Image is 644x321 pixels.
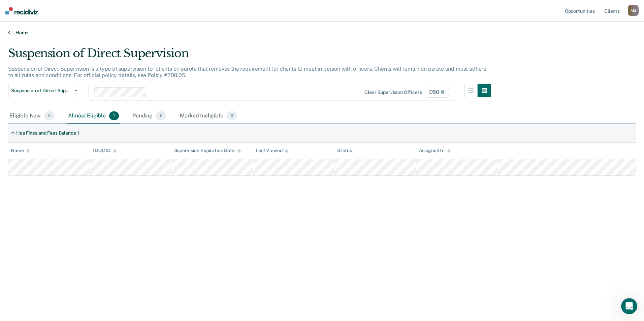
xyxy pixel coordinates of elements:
[131,109,168,123] div: Pending0
[628,5,639,16] button: AM
[256,148,288,153] div: Last Viewed
[109,111,119,120] span: 1
[5,7,38,14] img: Recidiviz
[8,30,636,36] a: Home
[337,148,352,153] div: Status
[92,148,117,153] div: TDOC ID
[11,88,72,94] span: Suspension of Direct Supervision
[8,84,80,97] button: Suspension of Direct Supervision
[8,66,486,78] p: Suspension of Direct Supervision is a type of supervision for clients on parole that removes the ...
[174,148,241,153] div: Supervision Expiration Date
[621,298,637,314] iframe: Intercom live chat
[425,87,449,98] span: D50
[628,5,639,16] div: A M
[77,130,79,136] div: 1
[227,111,237,120] span: 0
[67,109,120,123] div: Almost Eligible1
[44,111,55,120] span: 0
[8,46,491,66] div: Suspension of Direct Supervision
[419,148,451,153] div: Assigned to
[179,109,238,123] div: Marked Ineligible0
[364,90,422,95] div: Clear supervision officers
[16,130,76,136] div: Has Fines and Fees Balance
[8,128,82,139] div: Has Fines and Fees Balance1
[156,111,166,120] span: 0
[11,148,30,153] div: Name
[8,109,56,123] div: Eligible Now0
